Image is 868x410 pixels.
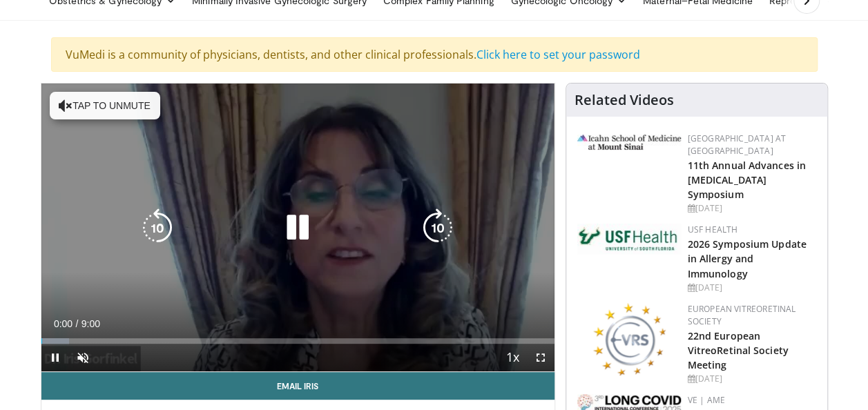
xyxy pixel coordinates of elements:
a: 22nd European VitreoRetinal Society Meeting [688,329,789,371]
img: 6ba8804a-8538-4002-95e7-a8f8012d4a11.png.150x105_q85_autocrop_double_scale_upscale_version-0.2.jpg [577,224,681,254]
span: / [76,318,79,329]
button: Unmute [69,344,97,371]
button: Playback Rate [499,344,527,371]
a: 11th Annual Advances in [MEDICAL_DATA] Symposium [688,159,806,201]
button: Fullscreen [527,344,554,371]
a: VE | AME [688,394,725,406]
div: [DATE] [688,282,816,294]
h4: Related Videos [575,92,674,108]
div: VuMedi is a community of physicians, dentists, and other clinical professionals. [51,37,818,72]
a: [GEOGRAPHIC_DATA] at [GEOGRAPHIC_DATA] [688,133,786,157]
span: 9:00 [81,318,100,329]
a: USF Health [688,224,738,235]
div: [DATE] [688,373,816,385]
a: 2026 Symposium Update in Allergy and Immunology [688,237,807,280]
button: Tap to unmute [50,92,160,119]
a: Click here to set your password [476,47,640,62]
img: ee0f788f-b72d-444d-91fc-556bb330ec4c.png.150x105_q85_autocrop_double_scale_upscale_version-0.2.png [592,303,666,375]
a: European VitreoRetinal Society [688,303,796,327]
img: 3aa743c9-7c3f-4fab-9978-1464b9dbe89c.png.150x105_q85_autocrop_double_scale_upscale_version-0.2.jpg [577,135,681,150]
a: Email Iris [41,372,554,400]
span: 0:00 [54,318,73,329]
div: [DATE] [688,202,816,215]
button: Pause [41,344,69,371]
div: Progress Bar [41,338,554,344]
video-js: Video Player [41,84,554,372]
